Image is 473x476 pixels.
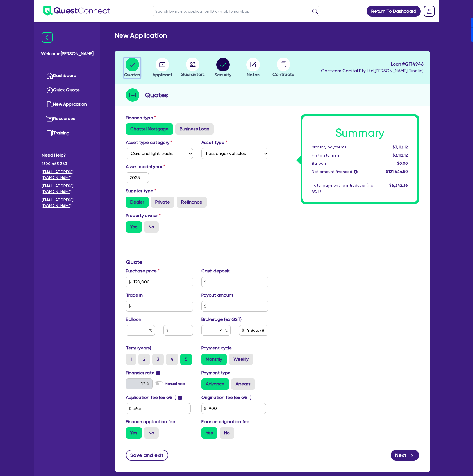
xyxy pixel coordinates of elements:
span: Security [215,72,231,77]
label: Yes [126,221,142,233]
span: Welcome [PERSON_NAME] [41,50,94,57]
label: Arrears [231,378,255,390]
input: Search by name, application ID or mobile number... [152,6,320,16]
img: quick-quote [46,87,53,93]
a: Dropdown toggle [422,4,436,19]
button: Next [391,450,419,461]
label: Brokerage (ex GST) [201,316,242,323]
a: Resources [42,112,93,126]
button: Quotes [124,58,140,78]
span: Oneteam Capital Pty Ltd ( [PERSON_NAME] Tinellis ) [321,68,424,73]
label: Business Loan [175,123,214,135]
a: New Application [42,97,93,112]
div: Monthly payments [308,144,377,150]
label: Finance origination fee [201,418,249,425]
span: Applicant [153,72,172,77]
span: Quotes [124,72,140,77]
label: Chattel Mortgage [126,123,173,135]
span: $0.00 [397,161,408,166]
span: $3,112.12 [393,145,408,149]
label: Balloon [126,316,141,323]
label: Refinance [177,197,207,208]
div: Net amount financed [308,169,377,175]
label: Payment type [201,369,231,376]
img: resources [46,115,53,122]
img: training [46,130,53,136]
a: [EMAIL_ADDRESS][DOMAIN_NAME] [42,197,93,209]
label: Asset model year [122,163,197,170]
label: Weekly [229,354,253,365]
label: Payout amount [201,292,233,299]
span: i [354,170,358,174]
label: Private [151,197,174,208]
img: new-application [46,101,53,108]
label: Term (years) [126,345,151,351]
label: 4 [166,354,178,365]
h2: Quotes [145,90,168,100]
span: Need Help? [42,152,93,159]
label: Supplier type [126,188,156,194]
label: 3 [152,354,164,365]
label: Yes [201,427,217,439]
label: Trade in [126,292,143,299]
a: [EMAIL_ADDRESS][DOMAIN_NAME] [42,169,93,181]
label: Finance application fee [126,418,175,425]
img: quest-connect-logo-blue [43,6,110,16]
label: No [220,427,234,439]
a: Return To Dashboard [367,6,421,17]
div: First instalment [308,152,377,158]
span: $6,342.36 [389,183,408,188]
h2: New Application [115,31,167,40]
button: Notes [246,58,260,78]
img: icon-menu-close [42,32,53,43]
span: Contracts [272,72,294,77]
label: Origination fee (ex GST) [201,394,251,401]
a: Dashboard [42,69,93,83]
span: i [156,371,160,375]
label: Purchase price [126,268,160,274]
label: Dealer [126,197,149,208]
h3: Quote [126,259,268,265]
label: No [144,221,159,233]
span: $3,112.12 [393,153,408,157]
span: $121,644.50 [386,169,408,174]
img: step-icon [126,88,139,102]
label: Asset type category [126,139,172,146]
div: Balloon [308,161,377,166]
div: Total payment to introducer (inc GST) [308,182,377,194]
button: Save and exit [126,450,168,461]
span: i [178,396,182,400]
label: Advance [201,378,229,390]
label: Finance type [126,114,156,121]
a: [EMAIL_ADDRESS][DOMAIN_NAME] [42,183,93,195]
label: 1 [126,354,136,365]
label: 5 [180,354,192,365]
label: Asset type [201,139,227,146]
label: Manual rate [165,381,185,386]
span: Guarantors [181,72,205,77]
span: 1300 465 363 [42,161,93,167]
label: Application fee (ex GST) [126,394,176,401]
a: Training [42,126,93,140]
label: Financier rate [126,369,160,376]
label: No [144,427,159,439]
span: Loan # QF14946 [321,61,424,67]
label: Property owner [126,212,161,219]
a: Quick Quote [42,83,93,97]
h1: Summary [312,126,408,140]
label: Payment cycle [201,345,232,351]
span: Notes [247,72,260,77]
label: Monthly [201,354,227,365]
button: Applicant [152,58,173,78]
label: 2 [138,354,150,365]
button: Security [214,58,232,78]
label: Yes [126,427,142,439]
label: Cash deposit [201,268,230,274]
